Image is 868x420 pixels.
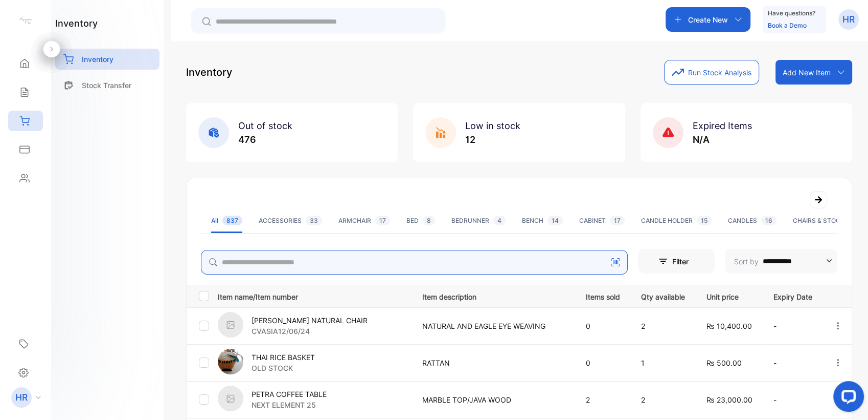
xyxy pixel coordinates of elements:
[610,216,625,225] span: 17
[706,359,741,367] span: ₨ 500.00
[82,80,131,91] p: Stock Transfer
[252,363,315,373] p: OLD STOCK
[218,386,243,411] img: item
[375,216,390,225] span: 17
[773,321,812,331] p: -
[82,54,113,65] p: Inventory
[406,216,435,225] div: BED
[768,22,807,29] a: Book a Demo
[706,289,752,302] p: Unit price
[465,120,520,131] span: Low in stock
[18,13,33,29] img: logo
[422,289,565,302] p: Item description
[842,13,855,26] p: HR
[252,352,315,363] p: THAI RICE BASKET
[641,216,712,225] div: CANDLE HOLDER
[422,321,565,331] p: NATURAL AND EAGLE EYE WEAVING
[825,377,868,420] iframe: LiveChat chat widget
[641,321,685,331] p: 2
[493,216,506,225] span: 4
[641,358,685,368] p: 1
[693,133,752,146] p: N/A
[252,389,327,400] p: PETRA COFFEE TABLE
[773,358,812,368] p: -
[728,216,776,225] div: CANDLES
[693,120,752,131] span: Expired Items
[641,289,685,302] p: Qty available
[238,133,292,146] p: 476
[465,133,520,146] p: 12
[586,289,620,302] p: Items sold
[186,65,232,80] p: Inventory
[586,394,620,405] p: 2
[697,216,712,225] span: 15
[783,67,831,78] p: Add New Item
[773,394,812,405] p: -
[586,321,620,331] p: 0
[338,216,390,225] div: ARMCHAIR
[522,216,563,225] div: BENCH
[218,349,243,374] img: item
[706,322,751,330] span: ₨ 10,400.00
[218,312,243,338] img: item
[218,289,409,302] p: Item name/Item number
[451,216,506,225] div: BEDRUNNER
[768,8,815,18] p: Have questions?
[55,49,159,70] a: Inventory
[725,249,837,274] button: Sort by
[252,315,368,326] p: [PERSON_NAME] NATURAL CHAIR
[259,216,322,225] div: ACCESSORIES
[252,400,327,410] p: NEXT ELEMENT 25
[55,16,98,30] h1: inventory
[688,14,728,25] p: Create New
[55,75,159,96] a: Stock Transfer
[547,216,563,225] span: 14
[666,7,750,32] button: Create New
[641,394,685,405] p: 2
[252,326,368,337] p: CVASIA12/06/24
[238,120,292,131] span: Out of stock
[423,216,435,225] span: 8
[793,216,868,225] div: CHAIRS & STOOLS
[734,256,759,267] p: Sort by
[422,394,565,405] p: MARBLE TOP/JAVA WOOD
[15,391,28,404] p: HR
[422,358,565,368] p: RATTAN
[706,395,752,404] span: ₨ 23,000.00
[211,216,242,225] div: All
[306,216,322,225] span: 33
[838,7,859,32] button: HR
[579,216,625,225] div: CABINET
[773,289,812,302] p: Expiry Date
[586,358,620,368] p: 0
[761,216,776,225] span: 16
[664,60,759,85] button: Run Stock Analysis
[222,216,242,225] span: 837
